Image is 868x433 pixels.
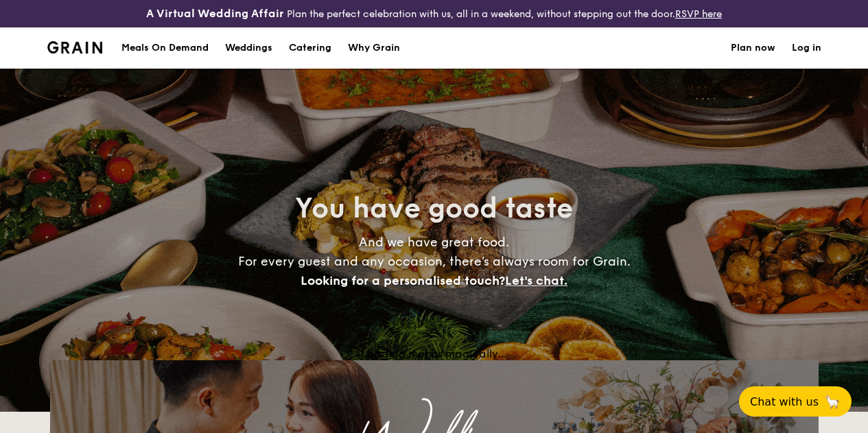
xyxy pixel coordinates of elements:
[217,27,281,69] a: Weddings
[146,5,284,22] h4: A Virtual Wedding Affair
[47,41,103,54] a: Logotype
[47,41,103,54] img: Grain
[675,8,722,20] a: RSVP here
[505,273,567,288] span: Let's chat.
[121,27,209,69] div: Meals On Demand
[289,27,331,69] h1: Catering
[281,27,340,69] a: Catering
[824,394,841,410] span: 🦙
[50,347,819,360] div: Loading menus magically...
[792,27,821,69] a: Log in
[113,27,217,69] a: Meals On Demand
[750,395,819,408] span: Chat with us
[731,27,775,69] a: Plan now
[348,27,400,69] div: Why Grain
[225,27,272,69] div: Weddings
[739,386,852,417] button: Chat with us🦙
[145,5,723,22] div: Plan the perfect celebration with us, all in a weekend, without stepping out the door.
[340,27,408,69] a: Why Grain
